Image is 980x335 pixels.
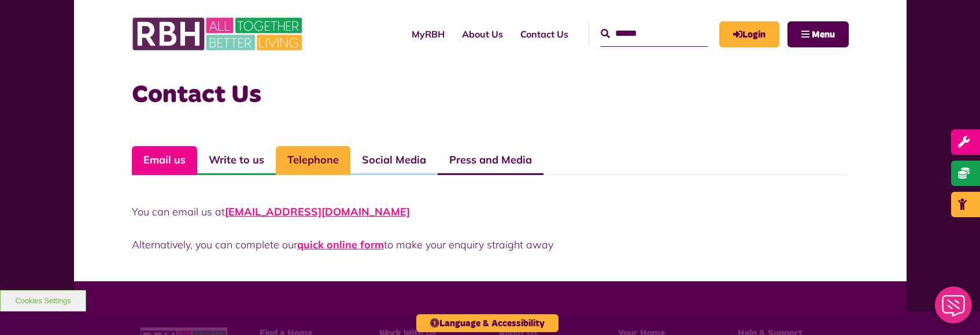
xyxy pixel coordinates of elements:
a: quick online form [297,238,384,251]
a: Write to us [197,146,276,175]
a: Press and Media [438,146,543,175]
a: Contact Us [512,18,577,50]
iframe: Netcall Web Assistant for live chat [928,283,980,335]
a: Email us [132,146,197,175]
h3: Contact Us [132,79,849,111]
a: [EMAIL_ADDRESS][DOMAIN_NAME] [225,205,410,218]
img: RBH [132,12,305,57]
a: About Us [453,18,512,50]
input: Search [601,21,708,46]
a: MyRBH [403,18,453,50]
button: Language & Accessibility [416,314,559,332]
p: Alternatively, you can complete our to make your enquiry straight away [132,237,849,252]
p: You can email us at [132,204,849,219]
a: Telephone [276,146,350,175]
button: Navigation [787,21,849,47]
a: MyRBH [719,21,779,47]
span: Menu [812,30,835,39]
a: Social Media [350,146,438,175]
